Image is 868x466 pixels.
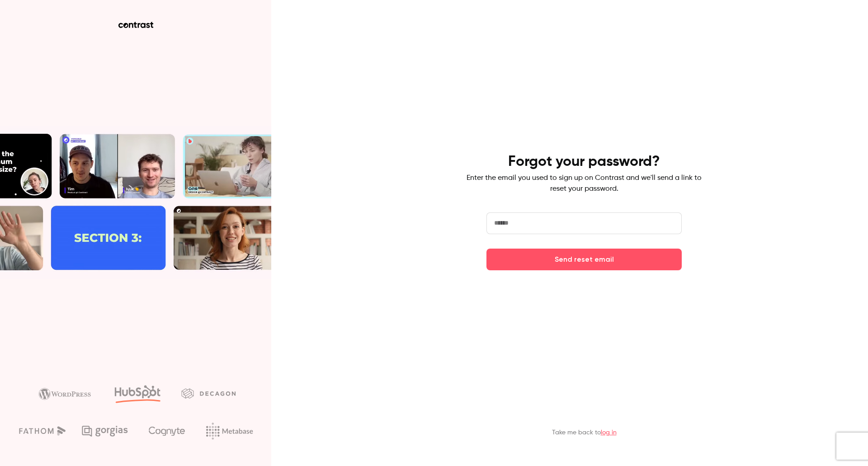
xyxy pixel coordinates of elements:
h4: Forgot your password? [508,153,660,171]
p: Enter the email you used to sign up on Contrast and we'll send a link to reset your password. [467,173,702,194]
button: Send reset email [486,249,682,270]
img: decagon [181,388,236,398]
p: Take me back to [552,428,617,437]
a: log in [601,429,617,436]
